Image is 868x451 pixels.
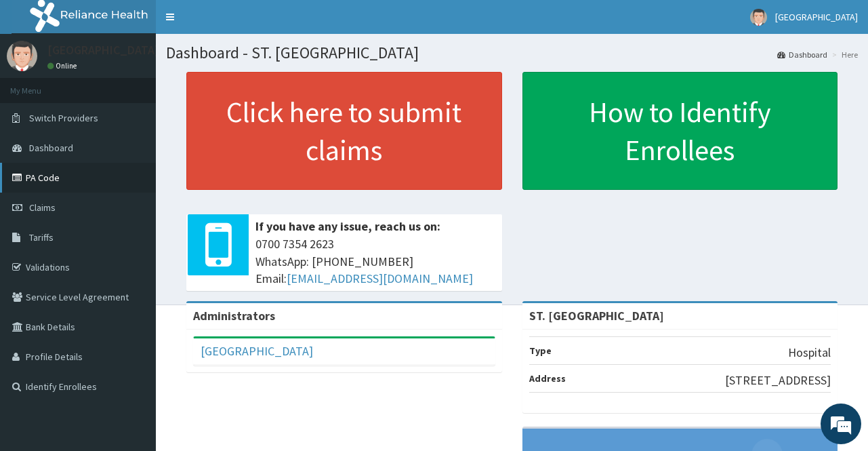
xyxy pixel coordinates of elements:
[193,308,275,323] b: Administrators
[222,7,255,39] div: Minimize live chat window
[29,201,56,214] span: Claims
[777,49,827,60] a: Dashboard
[29,112,98,124] span: Switch Providers
[29,231,54,243] span: Tariffs
[70,76,228,94] div: Chat with us now
[186,72,502,190] a: Click here to submit claims
[255,218,440,234] b: If you have any issue, reach us on:
[47,44,159,56] p: [GEOGRAPHIC_DATA]
[750,9,767,26] img: User Image
[522,72,838,190] a: How to Identify Enrollees
[287,271,473,286] a: [EMAIL_ADDRESS][DOMAIN_NAME]
[7,41,37,71] img: User Image
[725,372,831,389] p: [STREET_ADDRESS]
[529,308,664,323] strong: ST. [GEOGRAPHIC_DATA]
[47,61,80,71] a: Online
[7,304,258,351] textarea: Type your message and hit 'Enter'
[829,49,858,60] li: Here
[25,68,55,102] img: d_794563401_company_1708531726252_794563401
[529,372,566,385] b: Address
[255,235,495,288] span: 0700 7354 2623 WhatsApp: [PHONE_NUMBER] Email:
[775,11,858,23] span: [GEOGRAPHIC_DATA]
[79,138,187,275] span: We're online!
[529,345,552,357] b: Type
[166,44,858,62] h1: Dashboard - ST. [GEOGRAPHIC_DATA]
[201,343,313,359] a: [GEOGRAPHIC_DATA]
[788,344,831,361] p: Hospital
[29,142,73,154] span: Dashboard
